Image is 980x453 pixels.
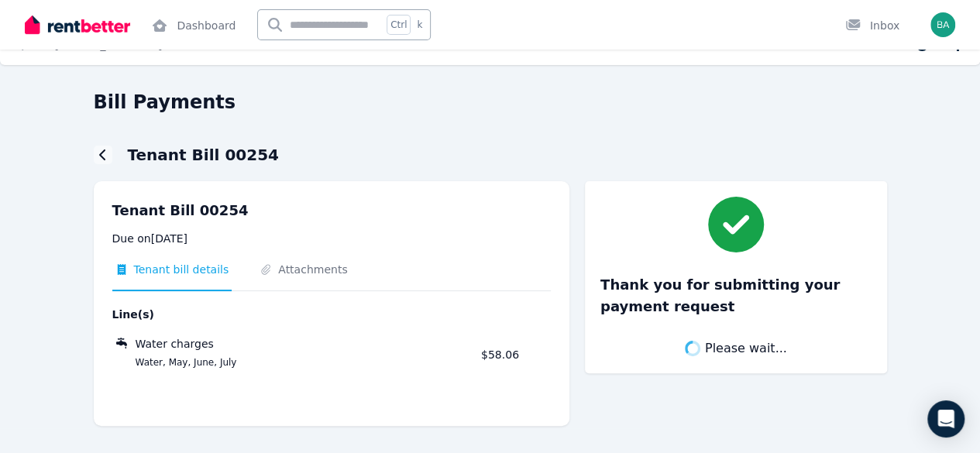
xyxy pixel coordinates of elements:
[705,339,787,358] span: Please wait...
[112,307,472,322] span: Line(s)
[845,18,899,33] div: Inbox
[112,200,551,221] p: Tenant Bill 00254
[278,262,347,277] span: Attachments
[136,336,214,352] span: Water charges
[930,12,955,37] img: Leon Barnard
[25,13,130,36] img: RentBetter
[481,348,519,361] span: $58.06
[112,262,551,291] nav: Tabs
[112,231,551,246] p: Due on [DATE]
[134,262,229,277] span: Tenant bill details
[128,144,279,166] h1: Tenant Bill 00254
[927,400,965,438] div: Open Intercom Messenger
[387,15,411,35] span: Ctrl
[94,90,236,115] h1: Bill Payments
[117,356,472,369] span: Water, May, June, July
[417,19,422,31] span: k
[600,274,872,317] h3: Thank you for submitting your payment request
